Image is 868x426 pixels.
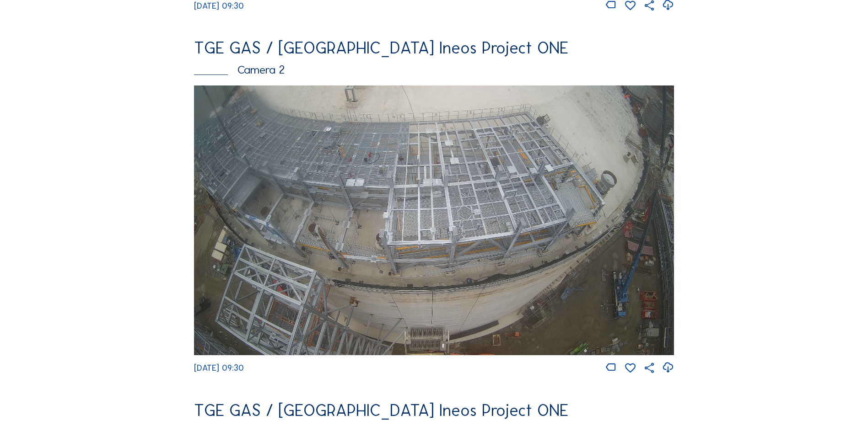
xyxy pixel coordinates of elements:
img: Image [194,85,674,355]
span: [DATE] 09:30 [194,1,244,11]
div: TGE GAS / [GEOGRAPHIC_DATA] Ineos Project ONE [194,40,674,56]
div: Camera 2 [194,64,674,75]
div: TGE GAS / [GEOGRAPHIC_DATA] Ineos Project ONE [194,402,674,419]
span: [DATE] 09:30 [194,363,244,373]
